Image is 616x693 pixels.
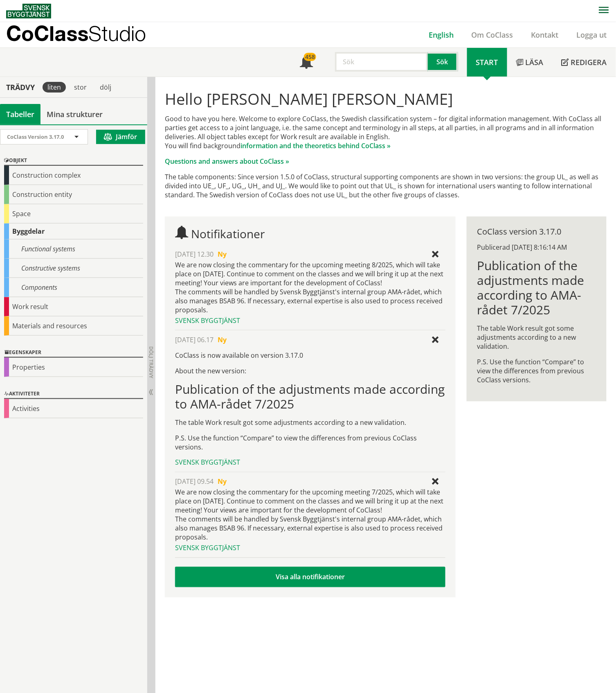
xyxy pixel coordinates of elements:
input: Sök [335,52,428,72]
a: Questions and answers about CoClass » [165,157,289,166]
div: Functional systems [4,239,143,259]
div: Svensk Byggtjänst [175,316,445,325]
p: The table Work result got some adjustments according to a new validation. [477,324,596,351]
span: Redigera [571,57,607,67]
div: Egenskaper [4,348,143,358]
a: Redigera [553,48,616,77]
p: The table components: Since version 1.5.0 of CoClass, structural supporting components are shown ... [165,172,606,199]
div: Components [4,278,143,297]
a: Start [467,48,507,77]
span: CoClass Version 3.17.0 [7,133,64,140]
span: Ny [218,335,227,344]
span: Studio [88,21,146,45]
p: About the new version: [175,366,445,375]
span: Läsa [526,57,544,67]
span: [DATE] 06.17 [175,335,214,344]
button: Sök [428,52,458,72]
div: Space [4,204,143,223]
div: Byggdelar [4,223,143,239]
div: We are now closing the commentary for the upcoming meeting 8/2025, which will take place on [DATE... [175,260,445,314]
span: [DATE] 09.54 [175,477,214,486]
span: Notifikationer [300,56,313,70]
div: Work result [4,297,143,316]
div: Aktiviteter [4,389,143,399]
p: CoClass is now available on version 3.17.0 [175,351,445,360]
button: Jämför [96,130,145,144]
div: liten [43,82,66,93]
span: Notifikationer [191,226,265,242]
a: 458 [291,48,322,77]
p: P.S. Use the function “Compare” to view the differences from previous CoClass versions. [477,357,596,384]
div: Svensk Byggtjänst [175,458,445,467]
a: English [420,30,463,40]
div: Activities [4,399,143,418]
div: Construction entity [4,185,143,204]
div: We are now closing the commentary for the upcoming meeting 7/2025, which will take place on [DATE... [175,488,445,542]
a: information and the theoretics behind CoClass » [241,141,391,150]
div: CoClass version 3.17.0 [477,227,596,236]
span: [DATE] 12.30 [175,250,214,259]
div: Trädvy [2,83,39,92]
a: Mina strukturer [40,104,109,124]
p: CoClass [6,29,146,38]
div: 458 [304,53,316,61]
div: stor [69,82,92,93]
div: Properties [4,358,143,377]
a: Om CoClass [463,30,522,40]
div: Materials and resources [4,316,143,336]
span: Ny [218,477,227,486]
span: Start [476,57,498,67]
div: Svensk Byggtjänst [175,544,445,553]
p: P.S. Use the function “Compare” to view the differences from previous CoClass versions. [175,433,445,451]
div: dölj [95,82,116,93]
p: Good to have you here. Welcome to explore CoClass, the Swedish classification system – for digita... [165,114,606,150]
a: Läsa [507,48,553,77]
span: Dölj trädvy [148,346,155,378]
a: CoClassStudio [6,22,164,47]
h1: Publication of the adjustments made according to AMA-rådet 7/2025 [477,258,596,317]
a: Kontakt [522,30,568,40]
div: Publicerad [DATE] 8:16:14 AM [477,243,596,252]
div: Constructive systems [4,259,143,278]
a: Visa alla notifikationer [175,567,445,587]
a: Logga ut [568,30,616,40]
p: The table Work result got some adjustments according to a new validation. [175,418,445,427]
div: Construction complex [4,166,143,185]
span: Ny [218,250,227,259]
h1: Hello [PERSON_NAME] [PERSON_NAME] [165,90,606,108]
img: Svensk Byggtjänst [6,4,51,18]
h1: Publication of the adjustments made according to AMA-rådet 7/2025 [175,382,445,411]
div: Objekt [4,156,143,166]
